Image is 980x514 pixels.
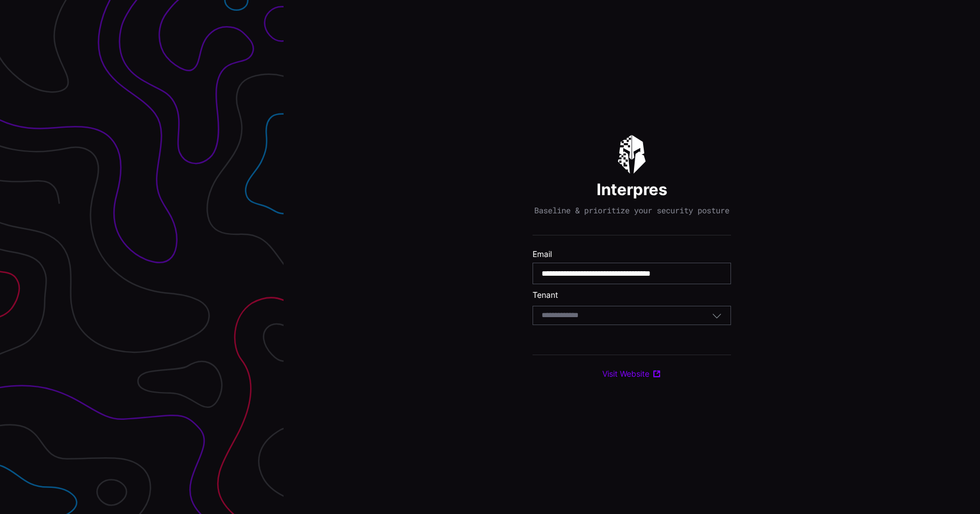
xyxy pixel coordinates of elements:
button: Toggle options menu [712,310,722,321]
label: Tenant [533,290,731,300]
h1: Interpres [597,179,668,200]
p: Baseline & prioritize your security posture [534,205,729,216]
a: Visit Website [602,369,661,379]
label: Email [533,249,731,259]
